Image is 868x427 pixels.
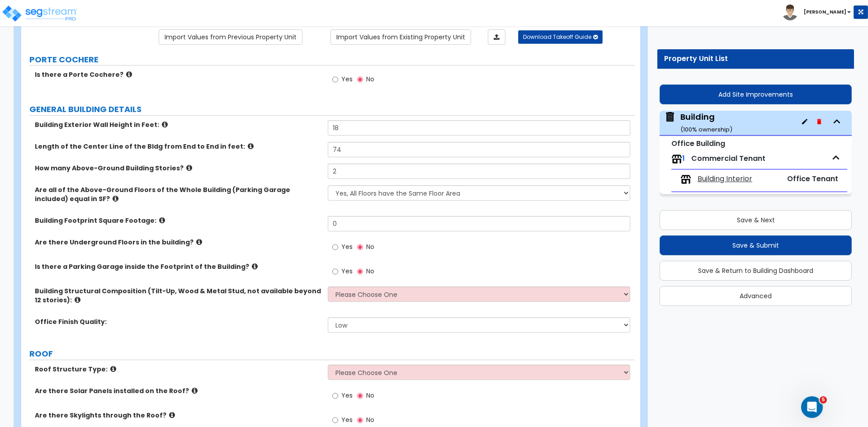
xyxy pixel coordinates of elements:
[664,54,847,64] div: Property Unit List
[35,386,321,395] label: Are there Solar Panels installed on the Roof?
[682,153,685,164] span: 1
[660,286,852,306] button: Advanced
[330,29,471,45] a: Import the dynamic attribute values from existing properties.
[252,263,258,270] i: click for more info!
[29,54,635,66] label: PORTE COCHERE
[35,365,321,374] label: Roof Structure Type:
[113,195,118,202] i: click for more info!
[671,154,682,164] img: tenants.png
[162,121,168,128] i: click for more info!
[801,396,823,418] iframe: Intercom live chat
[671,138,725,149] small: Office Building
[660,84,852,104] button: Add Site Improvements
[357,242,363,252] input: No
[341,267,353,276] span: Yes
[523,33,591,41] span: Download Takeoff Guide
[660,261,852,281] button: Save & Return to Building Dashboard
[660,235,852,255] button: Save & Submit
[660,210,852,230] button: Save & Next
[332,75,338,84] input: Yes
[35,317,321,326] label: Office Finish Quality:
[332,415,338,425] input: Yes
[332,242,338,252] input: Yes
[820,396,827,404] span: 5
[680,111,732,134] div: Building
[357,415,363,425] input: No
[804,9,846,15] b: [PERSON_NAME]
[35,216,321,225] label: Building Footprint Square Footage:
[35,70,321,79] label: Is there a Porte Cochere?
[35,185,321,203] label: Are all of the Above-Ground Floors of the Whole Building (Parking Garage included) equal in SF?
[332,391,338,401] input: Yes
[248,143,254,150] i: click for more info!
[35,164,321,173] label: How many Above-Ground Building Stories?
[29,348,635,360] label: ROOF
[518,30,603,44] button: Download Takeoff Guide
[1,5,78,23] img: logo_pro_r.png
[782,5,798,20] img: avatar.png
[35,262,321,271] label: Is there a Parking Garage inside the Footprint of the Building?
[159,29,302,45] a: Import the dynamic attribute values from previous properties.
[357,75,363,84] input: No
[35,238,321,247] label: Are there Underground Floors in the building?
[787,174,838,184] span: Office Tenant
[366,267,374,276] span: No
[196,239,202,245] i: click for more info!
[357,391,363,401] input: No
[341,75,353,84] span: Yes
[366,75,374,84] span: No
[35,411,321,420] label: Are there Skylights through the Roof?
[341,242,353,251] span: Yes
[169,412,175,418] i: click for more info!
[126,71,132,78] i: click for more info!
[366,391,374,400] span: No
[341,391,353,400] span: Yes
[75,296,80,303] i: click for more info!
[680,125,732,134] small: ( 100 % ownership)
[698,174,752,184] span: Building Interior
[691,153,765,164] span: Commercial Tenant
[35,120,321,129] label: Building Exterior Wall Height in Feet:
[110,366,116,372] i: click for more info!
[341,415,353,424] span: Yes
[159,217,165,224] i: click for more info!
[664,111,676,123] img: building.svg
[357,267,363,277] input: No
[29,103,635,115] label: GENERAL BUILDING DETAILS
[192,387,198,394] i: click for more info!
[488,29,505,45] a: Import the dynamic attributes value through Excel sheet
[680,174,691,185] img: tenants.png
[664,111,732,134] span: Building
[186,164,192,171] i: click for more info!
[332,267,338,277] input: Yes
[35,142,321,151] label: Length of the Center Line of the Bldg from End to End in feet:
[366,242,374,251] span: No
[366,415,374,424] span: No
[35,286,321,305] label: Building Structural Composition (Tilt-Up, Wood & Metal Stud, not available beyond 12 stories):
